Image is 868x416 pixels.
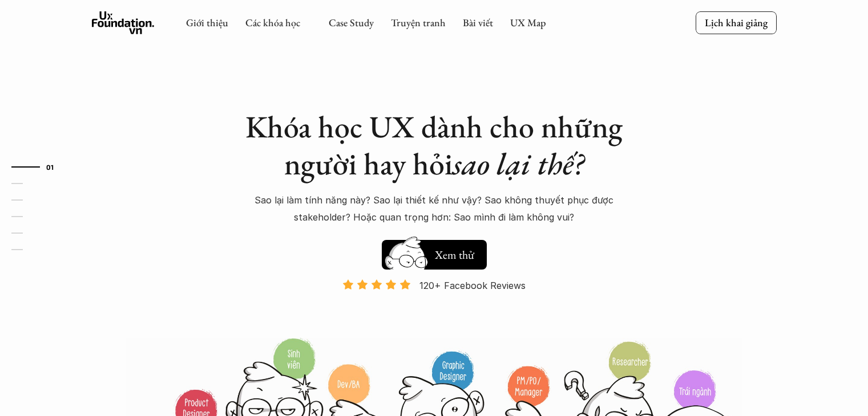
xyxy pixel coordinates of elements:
[235,108,634,182] h1: Khóa học UX dành cho những người hay hỏi
[510,16,546,29] a: UX Map
[705,16,768,29] p: Lịch khai giảng
[696,11,777,34] a: Lịch khai giảng
[186,16,228,29] a: Giới thiệu
[382,234,487,270] a: Xem thử
[235,191,634,226] p: Sao lại làm tính năng này? Sao lại thiết kế như vậy? Sao không thuyết phục được stakeholder? Hoặc...
[11,160,66,174] a: 01
[463,16,493,29] a: Bài viết
[333,279,536,336] a: 120+ Facebook Reviews
[46,162,54,170] strong: 01
[245,16,300,29] a: Các khóa học
[329,16,374,29] a: Case Study
[391,16,446,29] a: Truyện tranh
[433,247,475,263] h5: Xem thử
[419,277,526,294] p: 120+ Facebook Reviews
[453,144,584,183] em: sao lại thế?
